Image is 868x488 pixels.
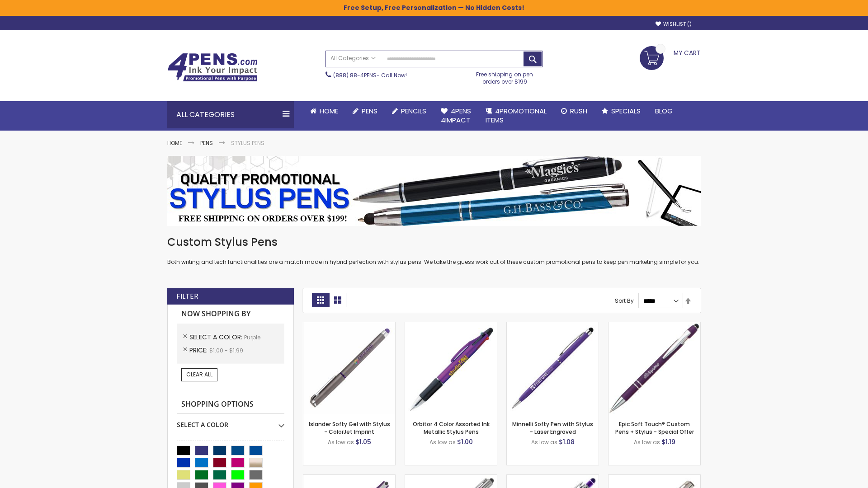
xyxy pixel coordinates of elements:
[512,420,593,435] a: Minnelli Softy Pen with Stylus - Laser Engraved
[320,106,338,116] span: Home
[167,235,701,266] div: Both writing and tech functionalities are a match made in hybrid perfection with stylus pens. We ...
[167,235,701,249] h1: Custom Stylus Pens
[244,333,260,341] span: Purple
[330,55,376,62] span: All Categories
[609,322,700,414] img: 4P-MS8B-Purple
[648,101,680,121] a: Blog
[441,106,471,125] span: 4Pens 4impact
[333,71,377,79] a: (888) 88-4PENS
[177,414,284,429] div: Select A Color
[434,101,478,131] a: 4Pens4impact
[345,101,385,121] a: Pens
[405,322,497,414] img: Orbitor 4 Color Assorted Ink Metallic Stylus Pens-Purple
[655,106,673,116] span: Blog
[478,101,554,131] a: 4PROMOTIONALITEMS
[200,139,213,147] a: Pens
[656,21,692,28] a: Wishlist
[401,106,426,116] span: Pencils
[559,437,575,446] span: $1.08
[167,53,258,82] img: 4Pens Custom Pens and Promotional Products
[177,305,284,324] strong: Now Shopping by
[167,139,182,147] a: Home
[177,395,284,414] strong: Shopping Options
[611,106,641,116] span: Specials
[328,438,354,446] span: As low as
[362,106,377,116] span: Pens
[385,101,434,121] a: Pencils
[167,156,701,226] img: Stylus Pens
[507,322,599,329] a: Minnelli Softy Pen with Stylus - Laser Engraved-Purple
[333,71,407,79] span: - Call Now!
[231,139,264,147] strong: Stylus Pens
[355,437,371,446] span: $1.05
[429,438,456,446] span: As low as
[615,420,694,435] a: Epic Soft Touch® Custom Pens + Stylus - Special Offer
[405,474,497,482] a: Tres-Chic with Stylus Metal Pen - Standard Laser-Purple
[467,67,543,85] div: Free shipping on pen orders over $199
[531,438,557,446] span: As low as
[303,474,395,482] a: Avendale Velvet Touch Stylus Gel Pen-Purple
[189,333,244,342] span: Select A Color
[167,101,294,128] div: All Categories
[661,437,675,446] span: $1.19
[176,291,198,301] strong: Filter
[309,420,390,435] a: Islander Softy Gel with Stylus - ColorJet Imprint
[405,322,497,329] a: Orbitor 4 Color Assorted Ink Metallic Stylus Pens-Purple
[189,346,209,355] span: Price
[609,474,700,482] a: Tres-Chic Touch Pen - Standard Laser-Purple
[303,322,395,414] img: Islander Softy Gel with Stylus - ColorJet Imprint-Purple
[507,474,599,482] a: Phoenix Softy with Stylus Pen - Laser-Purple
[413,420,490,435] a: Orbitor 4 Color Assorted Ink Metallic Stylus Pens
[570,106,587,116] span: Rush
[326,51,380,66] a: All Categories
[303,101,345,121] a: Home
[486,106,547,125] span: 4PROMOTIONAL ITEMS
[594,101,648,121] a: Specials
[554,101,594,121] a: Rush
[181,368,217,381] a: Clear All
[312,293,329,307] strong: Grid
[186,371,212,378] span: Clear All
[609,322,700,329] a: 4P-MS8B-Purple
[209,347,243,354] span: $1.00 - $1.99
[507,322,599,414] img: Minnelli Softy Pen with Stylus - Laser Engraved-Purple
[457,437,473,446] span: $1.00
[615,297,634,305] label: Sort By
[634,438,660,446] span: As low as
[303,322,395,329] a: Islander Softy Gel with Stylus - ColorJet Imprint-Purple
